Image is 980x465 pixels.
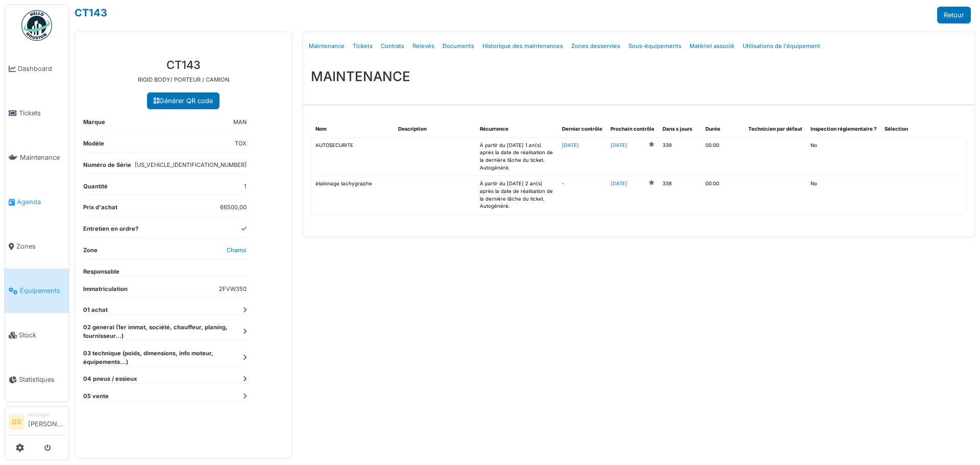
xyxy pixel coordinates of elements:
span: Équipements [20,286,65,296]
div: Manager [28,411,65,419]
dt: Modèle [83,139,104,152]
span: translation missing: fr.shared.no [811,142,817,148]
th: Sélection [880,121,923,137]
dt: 02 general (1er immat, société, chauffeur, planing, fournisseur...) [83,323,247,340]
td: 00:00 [701,137,744,176]
a: Sous-équipements [624,34,685,58]
a: GS Manager[PERSON_NAME] [9,411,65,435]
a: Générer QR code [147,92,219,109]
td: AUTOSECURITE [311,137,394,176]
th: Inspection réglementaire ? [806,121,880,137]
a: Équipements [5,268,69,313]
span: Statistiques [19,375,65,384]
a: Zones [5,224,69,268]
th: Dernier contrôle [558,121,606,137]
a: Maintenance [305,34,349,58]
dt: Immatriculation [83,285,128,298]
span: Stock [19,330,65,340]
th: Technicien par défaut [744,121,806,137]
dt: Quantité [83,182,108,195]
dt: Prix d'achat [83,203,117,216]
span: translation missing: fr.shared.no [811,181,817,186]
p: RIGID BODY/ PORTEUR / CAMION [83,76,283,84]
dd: MAN [233,118,247,127]
span: Dashboard [18,64,65,74]
h3: MAINTENANCE [311,68,410,84]
td: 339 [658,137,701,176]
a: Charroi [227,247,247,254]
dt: Responsable [83,267,119,276]
th: Nom [311,121,394,137]
dt: 05 vente [83,392,247,401]
a: Tickets [5,91,69,135]
a: Documents [438,34,478,58]
td: - [558,176,606,215]
td: 00:00 [701,176,744,215]
span: Zones [16,241,65,251]
a: Historique des maintenances [478,34,567,58]
dd: 2FVW350 [219,285,247,293]
th: Description [394,121,476,137]
dt: Entretien en ordre? [83,225,138,237]
span: Tickets [19,108,65,118]
dt: Marque [83,118,105,131]
dt: Zone [83,246,97,259]
a: Matériel associé [685,34,739,58]
a: Maintenance [5,135,69,180]
span: Agenda [17,197,65,207]
th: Récurrence [476,121,557,137]
dd: 66500,00 [220,203,247,212]
a: Relevés [408,34,438,58]
li: [PERSON_NAME] [28,411,65,433]
a: [DATE] [610,142,627,150]
td: 338 [658,176,701,215]
dt: Numéro de Série [83,161,131,174]
span: Maintenance [20,153,65,162]
a: Retour [937,7,971,23]
dd: [US_VEHICLE_IDENTIFICATION_NUMBER] [135,161,247,169]
a: Statistiques [5,357,69,402]
img: Badge_color-CXgf-gQk.svg [21,10,52,41]
a: Zones desservies [567,34,624,58]
dt: 04 pneus / essieux [83,375,247,383]
th: Prochain contrôle [606,121,658,137]
dt: 03 technique (poids, dimensions, info moteur, équipements...) [83,349,247,366]
a: Contrats [377,34,408,58]
a: Agenda [5,180,69,224]
td: À partir du [DATE] 2 an(s) après la date de réalisation de la dernière tâche du ticket. Autogénéré. [476,176,557,215]
a: Stock [5,313,69,357]
a: Utilisations de l'équipement [739,34,824,58]
a: [DATE] [610,180,627,188]
dt: 01 achat [83,306,247,314]
a: Dashboard [5,46,69,91]
li: GS [9,414,24,430]
a: [DATE] [562,142,579,148]
td: À partir du [DATE] 1 an(s) après la date de réalisation de la dernière tâche du ticket. Autogénéré. [476,137,557,176]
td: étalonage tachygraphe [311,176,394,215]
a: Tickets [349,34,377,58]
th: Durée [701,121,744,137]
a: CT143 [75,7,107,19]
h3: CT143 [83,58,283,71]
dd: 1 [244,182,247,191]
th: Dans x jours [658,121,701,137]
dd: TGX [235,139,247,148]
